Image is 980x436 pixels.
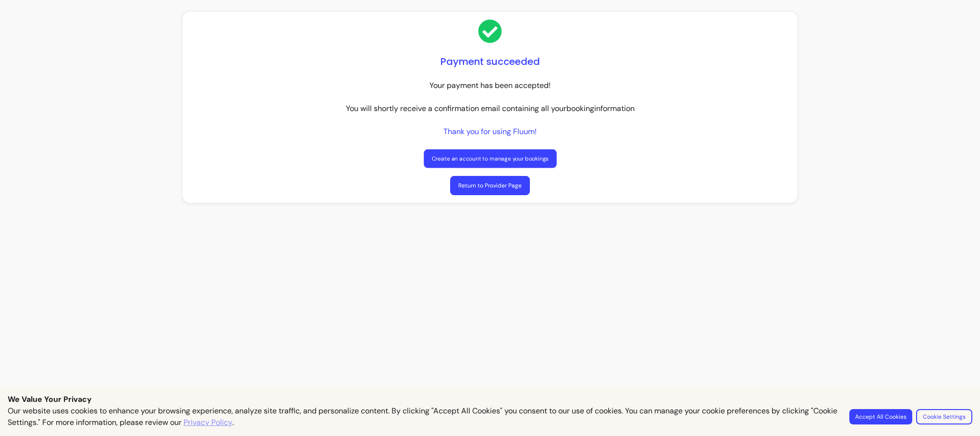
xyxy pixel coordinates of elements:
p: Thank you for using Fluum! [443,126,537,137]
p: You will shortly receive a confirmation email containing all your booking information [346,103,635,114]
p: Our website uses cookies to enhance your browsing experience, analyze site traffic, and personali... [8,405,838,428]
a: Return to Provider Page [450,176,530,195]
a: Create an account to manage your bookings [424,149,556,168]
h1: Payment succeeded [441,55,540,68]
p: We Value Your Privacy [8,394,972,405]
a: Privacy Policy [184,417,233,428]
p: Your payment has been accepted! [429,80,551,91]
button: Cookie Settings [916,409,972,424]
button: Accept All Cookies [849,409,912,424]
